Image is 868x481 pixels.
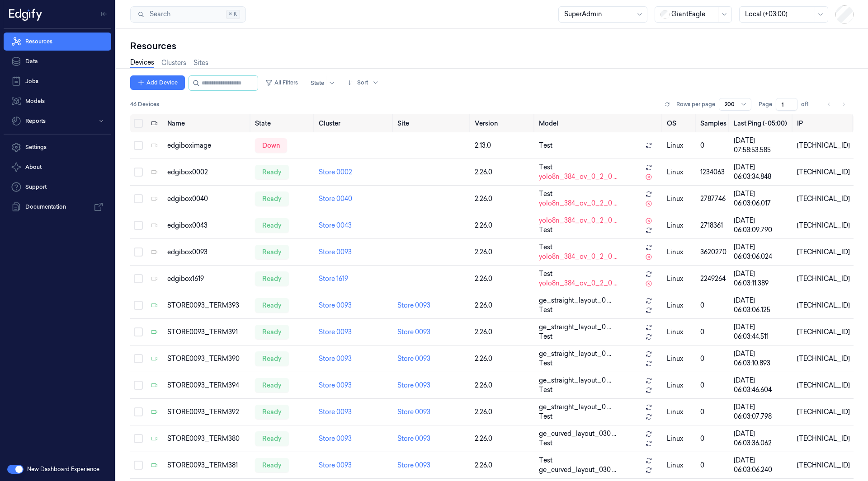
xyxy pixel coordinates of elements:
[759,100,772,108] span: Page
[539,359,552,368] span: Test
[4,72,111,90] a: Jobs
[734,429,790,448] div: [DATE] 06:03:36.062
[797,221,850,230] div: [TECHNICAL_ID]
[130,100,159,108] span: 46 Devices
[700,434,726,444] div: 0
[734,322,790,341] div: [DATE] 06:03:44.511
[134,141,143,150] button: Select row
[4,178,111,196] a: Support
[539,332,552,341] span: Test
[539,376,611,385] span: ge_straight_layout_0 ...
[475,461,532,470] div: 2.26.0
[319,434,352,443] a: Store 0093
[255,378,289,392] div: ready
[4,198,111,216] a: Documentation
[4,33,111,51] a: Resources
[797,274,850,284] div: [TECHNICAL_ID]
[667,248,693,257] p: linux
[255,431,289,446] div: ready
[697,114,730,132] th: Samples
[667,221,693,230] p: linux
[134,461,143,470] button: Select row
[475,248,532,257] div: 2.26.0
[539,349,611,359] span: ge_straight_layout_0 ...
[700,168,726,177] div: 1234063
[667,327,693,337] p: linux
[397,355,430,363] a: Store 0093
[797,354,850,364] div: [TECHNICAL_ID]
[539,189,552,199] span: Test
[475,221,532,230] div: 2.26.0
[535,114,663,132] th: Model
[255,271,289,286] div: ready
[134,248,143,257] button: Select row
[130,75,185,90] button: Add Device
[134,194,143,203] button: Select row
[319,221,352,229] a: Store 0043
[4,52,111,70] a: Data
[823,98,850,111] nav: pagination
[700,327,726,337] div: 0
[801,100,816,108] span: of 1
[539,279,618,288] span: yolo8n_384_ov_0_2_0 ...
[134,407,143,416] button: Select row
[164,114,252,132] th: Name
[319,355,352,363] a: Store 0093
[700,194,726,204] div: 2787746
[676,100,715,108] p: Rows per page
[167,168,248,177] div: edgibox0002
[539,225,552,235] span: Test
[700,221,726,230] div: 2718361
[319,301,352,309] a: Store 0093
[539,322,611,332] span: ge_straight_layout_0 ...
[4,138,111,156] a: Settings
[471,114,535,132] th: Version
[734,189,790,208] div: [DATE] 06:03:06.017
[397,381,430,389] a: Store 0093
[700,354,726,364] div: 0
[255,298,289,313] div: ready
[539,252,618,262] span: yolo8n_384_ov_0_2_0 ...
[700,274,726,284] div: 2249264
[667,461,693,470] p: linux
[667,434,693,444] p: linux
[134,434,143,443] button: Select row
[700,407,726,417] div: 0
[797,194,850,204] div: [TECHNICAL_ID]
[539,385,552,395] span: Test
[539,296,611,305] span: ge_straight_layout_0 ...
[167,407,248,417] div: STORE0093_TERM392
[475,407,532,417] div: 2.26.0
[667,381,693,390] p: linux
[134,119,143,128] button: Select all
[475,274,532,284] div: 2.26.0
[700,301,726,310] div: 0
[319,275,348,283] a: Store 1619
[734,296,790,315] div: [DATE] 06:03:06.125
[667,141,693,150] p: linux
[734,376,790,395] div: [DATE] 06:03:46.604
[539,456,552,465] span: Test
[134,354,143,363] button: Select row
[161,58,186,68] a: Clusters
[262,75,302,90] button: All Filters
[734,349,790,368] div: [DATE] 06:03:10.893
[539,402,611,412] span: ge_straight_layout_0 ...
[539,429,616,439] span: ge_curved_layout_030 ...
[797,381,850,390] div: [TECHNICAL_ID]
[134,381,143,390] button: Select row
[130,40,854,52] div: Resources
[539,243,552,252] span: Test
[255,405,289,419] div: ready
[319,461,352,469] a: Store 0093
[167,274,248,284] div: edgibox1619
[255,191,289,206] div: ready
[475,168,532,177] div: 2.26.0
[167,461,248,470] div: STORE0093_TERM381
[397,408,430,416] a: Store 0093
[475,194,532,204] div: 2.26.0
[475,381,532,390] div: 2.26.0
[734,163,790,182] div: [DATE] 06:03:34.848
[255,458,289,472] div: ready
[539,465,616,475] span: ge_curved_layout_030 ...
